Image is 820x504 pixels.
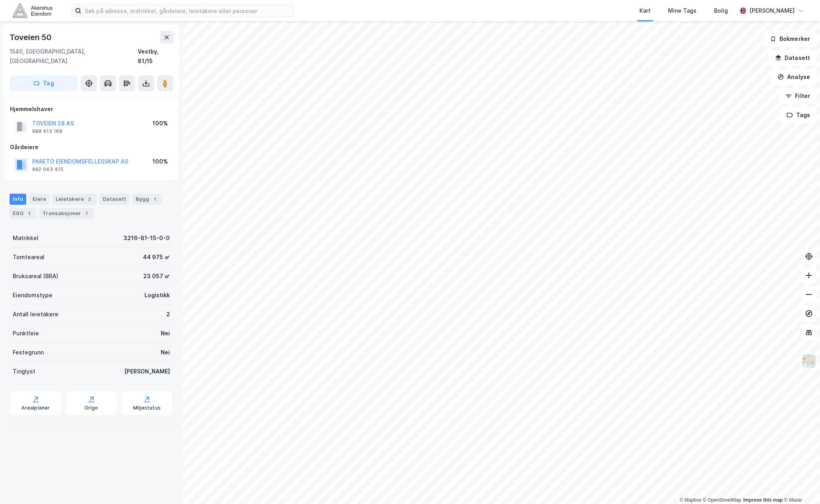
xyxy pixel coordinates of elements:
div: Bolig [714,6,728,15]
button: Tags [780,107,817,123]
div: Eiere [29,194,49,205]
div: Antall leietakere [13,310,58,319]
div: Logistikk [144,290,170,300]
div: Nei [161,329,170,338]
a: OpenStreetMap [703,497,741,503]
div: Gårdeiere [10,142,173,152]
div: Miljøstatus [133,405,161,411]
button: Datasett [768,50,817,66]
div: Nei [161,348,170,357]
div: Bygg [133,194,162,205]
div: 2 [166,310,170,319]
div: [PERSON_NAME] [749,6,795,15]
div: Festegrunn [13,348,44,357]
div: ESG [10,208,36,219]
div: 3216-81-15-0-0 [123,233,170,243]
div: Kontrollprogram for chat [780,466,820,504]
button: Analyse [771,69,817,85]
div: Datasett [100,194,129,205]
div: Toveien 50 [10,31,53,44]
div: 988 613 169 [32,128,62,135]
button: Filter [779,88,817,104]
div: Vestby, 81/15 [138,47,173,66]
iframe: Chat Widget [780,466,820,504]
div: 992 043 415 [32,166,64,173]
div: 1540, [GEOGRAPHIC_DATA], [GEOGRAPHIC_DATA] [10,47,138,66]
img: Z [801,354,816,369]
div: Punktleie [13,329,39,338]
div: Leietakere [52,194,96,205]
div: [PERSON_NAME] [124,367,170,376]
a: Mapbox [679,497,701,503]
div: 100% [152,157,168,166]
button: Tag [10,75,78,91]
input: Søk på adresse, matrikkel, gårdeiere, leietakere eller personer [81,5,293,17]
div: 44 975 ㎡ [143,252,170,262]
div: Matrikkel [13,233,38,243]
div: 23 057 ㎡ [143,271,170,281]
div: Mine Tags [668,6,697,15]
div: Eiendomstype [13,290,52,300]
div: Transaksjoner [39,208,94,219]
div: 1 [25,210,33,217]
div: Hjemmelshaver [10,104,173,114]
div: Bruksareal (BRA) [13,271,58,281]
img: akershus-eiendom-logo.9091f326c980b4bce74ccdd9f866810c.svg [13,4,52,17]
div: 100% [152,119,168,128]
div: 1 [151,195,159,203]
div: Info [10,194,26,205]
div: 7 [83,210,90,217]
div: 2 [85,195,93,203]
div: Arealplaner [21,405,50,411]
div: Tinglyst [13,367,35,376]
div: Origo [85,405,98,411]
div: Kart [639,6,651,15]
button: Bokmerker [763,31,817,47]
a: Improve this map [743,497,783,503]
div: Tomteareal [13,252,44,262]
